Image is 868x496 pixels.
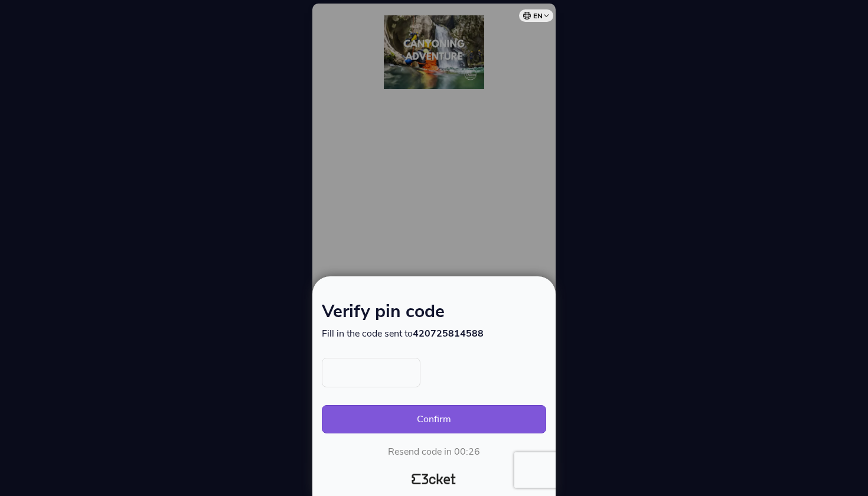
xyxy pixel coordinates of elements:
[322,327,546,340] p: Fill in the code sent to
[413,327,484,340] strong: 420725814588
[322,405,546,433] button: Confirm
[454,445,480,458] div: 00:26
[388,445,452,458] span: Resend code in
[322,304,546,327] h1: Verify pin code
